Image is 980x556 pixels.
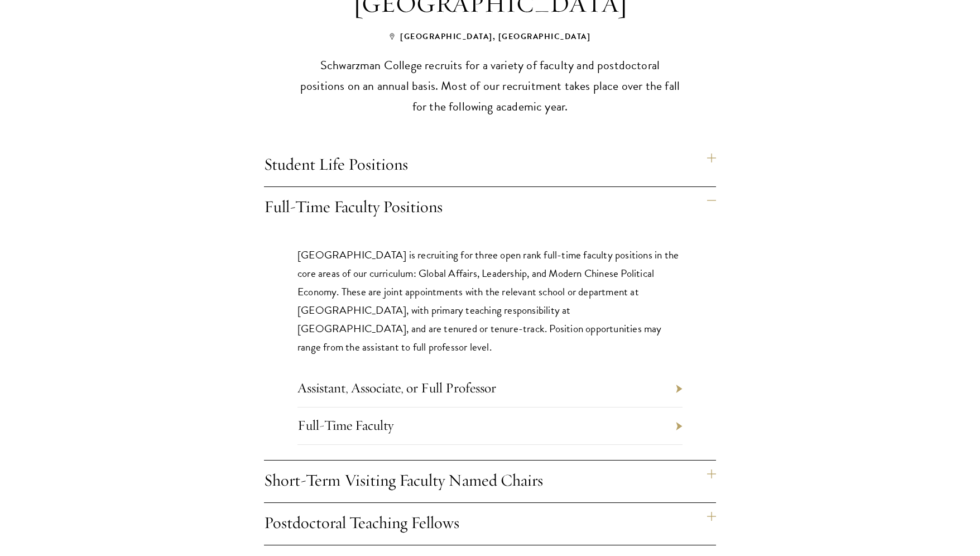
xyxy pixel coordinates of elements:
[297,379,496,396] a: Assistant, Associate, or Full Professor
[297,55,683,117] p: Schwarzman College recruits for a variety of faculty and postdoctoral positions on an annual basi...
[264,187,716,229] h4: Full-Time Faculty Positions
[297,246,683,356] p: [GEOGRAPHIC_DATA] is recruiting for three open rank full-time faculty positions in the core areas...
[297,416,393,434] a: Full-Time Faculty
[390,31,590,42] span: [GEOGRAPHIC_DATA], [GEOGRAPHIC_DATA]
[264,145,716,186] h4: Student Life Positions
[264,503,716,545] h4: Postdoctoral Teaching Fellows
[264,461,716,502] h4: Short-Term Visiting Faculty Named Chairs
